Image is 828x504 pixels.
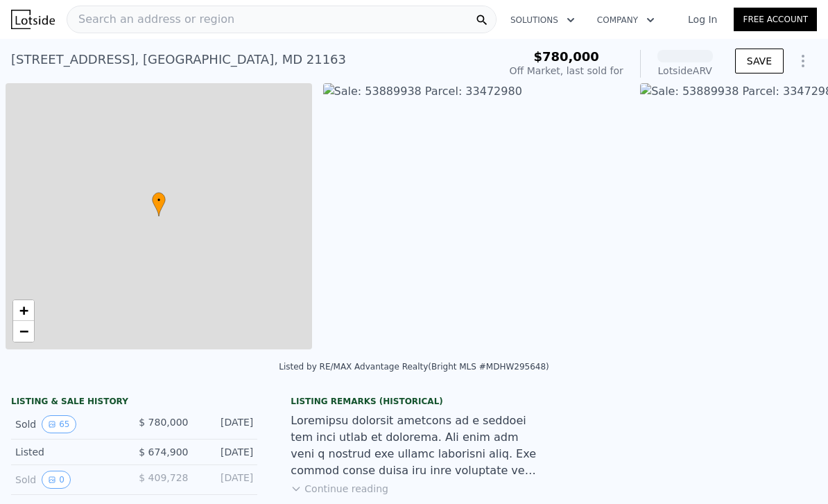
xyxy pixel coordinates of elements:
div: [STREET_ADDRESS] , [GEOGRAPHIC_DATA] , MD 21163 [11,50,346,69]
div: Loremipsu dolorsit ametcons ad e seddoei tem inci utlab et dolorema. Ali enim adm veni q nostrud ... [291,412,537,479]
div: Sold [15,415,123,433]
button: View historical data [42,471,71,489]
div: [DATE] [199,445,253,459]
img: Lotside [11,10,55,29]
div: LISTING & SALE HISTORY [11,396,257,410]
div: [DATE] [199,415,253,433]
span: $780,000 [533,49,599,64]
div: Off Market, last sold for [510,64,623,78]
span: $ 409,728 [139,472,188,483]
img: Sale: 53889938 Parcel: 33472980 [323,83,630,349]
button: Show Options [789,47,817,75]
a: Zoom in [13,300,34,321]
span: + [19,302,28,319]
a: Zoom out [13,321,34,342]
button: Solutions [499,8,586,33]
div: Listing Remarks (Historical) [291,396,537,407]
div: • [152,192,166,216]
span: Search an address or region [67,11,234,28]
div: Lotside ARV [657,64,713,78]
span: − [19,322,28,340]
a: Log In [671,12,734,26]
span: $ 674,900 [139,446,188,458]
div: Sold [15,471,123,489]
div: Listed [15,445,123,459]
button: SAVE [735,49,784,73]
div: [DATE] [199,471,253,489]
a: Free Account [734,8,817,31]
span: • [152,194,166,207]
button: View historical data [42,415,76,433]
button: Continue reading [291,482,388,496]
button: Company [586,8,666,33]
div: Listed by RE/MAX Advantage Realty (Bright MLS #MDHW295648) [279,362,549,372]
span: $ 780,000 [139,417,188,428]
